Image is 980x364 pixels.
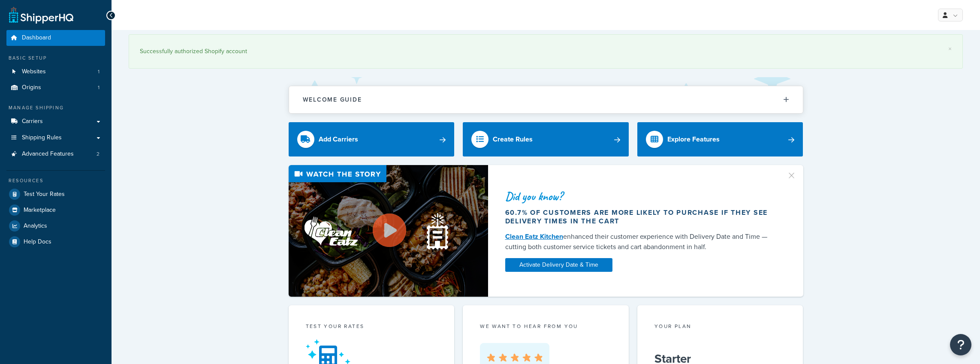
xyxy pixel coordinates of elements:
[6,146,105,162] a: Advanced Features2
[319,133,358,145] div: Add Carriers
[24,223,47,230] span: Analytics
[948,45,952,52] a: ×
[140,45,952,57] div: Successfully authorized Shopify account
[22,34,51,42] span: Dashboard
[950,334,971,355] button: Open Resource Center
[6,202,105,218] a: Marketplace
[654,322,786,332] div: Your Plan
[6,30,105,46] a: Dashboard
[22,150,74,158] span: Advanced Features
[96,150,100,158] span: 2
[505,208,776,226] div: 60.7% of customers are more likely to purchase if they see delivery times in the cart
[22,84,41,91] span: Origins
[6,80,105,96] li: Origins
[6,104,105,111] div: Manage Shipping
[289,86,803,113] button: Welcome Guide
[24,238,51,246] span: Help Docs
[6,146,105,162] li: Advanced Features
[6,114,105,129] a: Carriers
[22,134,62,141] span: Shipping Rules
[289,165,488,297] img: Video thumbnail
[98,84,100,91] span: 1
[6,177,105,184] div: Resources
[98,68,100,75] span: 1
[6,187,105,202] a: Test Your Rates
[480,322,612,330] p: we want to hear from you
[306,322,437,332] div: Test your rates
[303,96,362,103] h2: Welcome Guide
[24,191,65,198] span: Test Your Rates
[6,234,105,250] a: Help Docs
[6,80,105,96] a: Origins1
[505,232,776,252] div: enhanced their customer experience with Delivery Date and Time — cutting both customer service ti...
[505,258,612,272] a: Activate Delivery Date & Time
[289,122,455,156] a: Add Carriers
[6,130,105,146] a: Shipping Rules
[667,133,720,145] div: Explore Features
[6,64,105,80] li: Websites
[6,54,105,62] div: Basic Setup
[463,122,629,156] a: Create Rules
[505,232,563,241] a: Clean Eatz Kitchen
[493,133,533,145] div: Create Rules
[6,218,105,234] a: Analytics
[505,190,776,202] div: Did you know?
[637,122,803,156] a: Explore Features
[22,118,43,125] span: Carriers
[24,207,56,214] span: Marketplace
[6,64,105,80] a: Websites1
[22,68,46,75] span: Websites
